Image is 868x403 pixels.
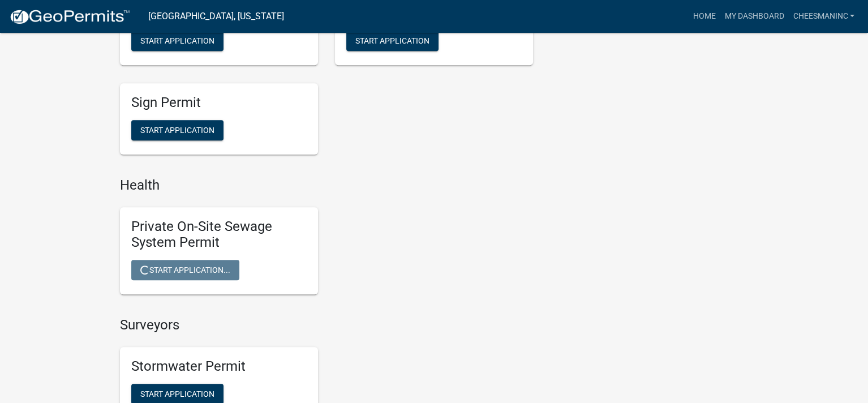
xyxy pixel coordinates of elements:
[140,125,214,134] span: Start Application
[688,6,720,27] a: Home
[131,120,224,140] button: Start Application
[720,6,788,27] a: My Dashboard
[131,95,307,111] h5: Sign Permit
[140,265,230,275] span: Start Application...
[148,7,284,26] a: [GEOGRAPHIC_DATA], [US_STATE]
[120,317,533,333] h4: Surveyors
[355,36,429,45] span: Start Application
[131,31,224,51] button: Start Application
[788,6,859,27] a: cheesmaninc
[346,31,439,51] button: Start Application
[131,358,307,375] h5: Stormwater Permit
[131,260,239,280] button: Start Application...
[131,218,307,251] h5: Private On-Site Sewage System Permit
[140,389,214,398] span: Start Application
[120,177,533,194] h4: Health
[140,36,214,45] span: Start Application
